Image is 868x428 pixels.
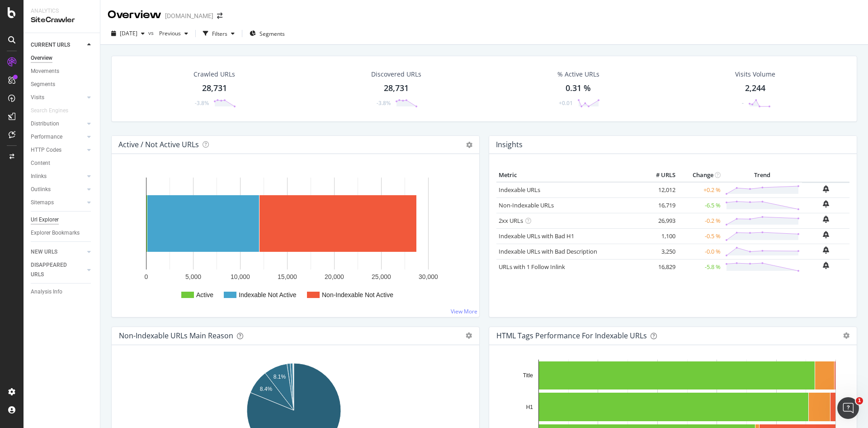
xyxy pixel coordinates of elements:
div: Url Explorer [31,215,59,225]
a: DISAPPEARED URLS [31,260,85,279]
button: Filters [199,26,238,41]
div: DISAPPEARED URLS [31,260,76,279]
a: Indexable URLs with Bad H1 [499,232,574,240]
a: URLs with 1 Follow Inlink [499,263,565,271]
a: NEW URLS [31,247,85,257]
td: 12,012 [642,182,678,198]
a: Performance [31,132,85,142]
a: Distribution [31,119,85,129]
text: 0 [145,273,148,280]
td: -0.2 % [678,213,723,228]
th: Trend [723,168,802,182]
td: 3,250 [642,244,678,259]
div: Distribution [31,119,59,129]
th: # URLS [642,168,678,182]
a: View More [451,308,477,315]
div: Overview [108,7,161,23]
div: HTTP Codes [31,145,61,155]
div: Search Engines [31,106,68,115]
span: 2025 Sep. 29th [120,29,137,37]
div: Crawled URLs [193,70,235,79]
a: CURRENT URLS [31,40,85,50]
text: Active [196,291,213,298]
div: 28,731 [202,82,227,94]
div: bell-plus [823,262,829,269]
div: Overview [31,53,52,63]
td: -6.5 % [678,197,723,213]
div: gear [843,332,849,339]
text: 8.1% [274,374,286,380]
text: Non-Indexable Not Active [322,291,393,298]
div: Non-Indexable URLs Main Reason [119,331,233,340]
div: Content [31,159,50,168]
th: Metric [496,168,642,182]
a: Overview [31,53,94,63]
a: Non-Indexable URLs [499,201,554,209]
div: HTML Tags Performance for Indexable URLs [496,331,647,340]
a: Movements [31,67,94,76]
a: Sitemaps [31,198,85,207]
button: Previous [156,26,192,41]
div: gear [466,332,472,339]
a: Url Explorer [31,215,94,225]
text: Title [523,372,533,379]
td: +0.2 % [678,182,723,198]
div: Inlinks [31,172,47,181]
div: 2,244 [745,82,765,94]
svg: A chart. [119,168,472,310]
a: 2xx URLs [499,216,523,225]
a: Segments [31,80,94,89]
div: SiteCrawler [31,15,93,25]
div: % Active URLs [557,70,599,79]
div: Segments [31,80,55,89]
a: Indexable URLs [499,186,540,194]
div: CURRENT URLS [31,40,70,50]
div: Performance [31,132,62,142]
span: Segments [259,30,285,38]
td: -5.8 % [678,259,723,274]
div: bell-plus [823,185,829,192]
div: Filters [212,30,227,38]
td: -0.5 % [678,228,723,244]
span: 1 [856,397,863,404]
button: [DATE] [108,26,148,41]
span: vs [148,29,156,37]
div: arrow-right-arrow-left [217,13,222,19]
a: Inlinks [31,172,85,181]
div: bell-plus [823,231,829,238]
a: Visits [31,93,85,102]
text: Indexable Not Active [239,291,297,298]
a: Indexable URLs with Bad Description [499,247,597,255]
a: Explorer Bookmarks [31,228,94,238]
div: [DOMAIN_NAME] [165,11,213,20]
text: 25,000 [372,273,391,280]
td: 26,993 [642,213,678,228]
div: -3.8% [377,99,391,107]
h4: Active / Not Active URLs [118,139,199,151]
a: Content [31,159,94,168]
td: 16,829 [642,259,678,274]
a: Analysis Info [31,287,94,297]
text: 8.4% [260,386,273,392]
div: Analysis Info [31,287,62,297]
div: Movements [31,67,59,76]
h4: Insights [496,139,523,151]
i: Options [466,142,472,148]
text: 20,000 [325,273,344,280]
span: Previous [156,29,181,37]
a: Outlinks [31,185,85,194]
div: Visits [31,93,44,102]
text: H1 [526,404,533,410]
div: bell-plus [823,216,829,223]
iframe: Intercom live chat [837,397,859,419]
text: 15,000 [278,273,297,280]
div: Sitemaps [31,198,54,207]
div: Discovered URLs [371,70,421,79]
td: 1,100 [642,228,678,244]
text: 5,000 [185,273,201,280]
td: -0.0 % [678,244,723,259]
div: 0.31 % [566,82,591,94]
div: Analytics [31,7,93,15]
div: bell-plus [823,246,829,254]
